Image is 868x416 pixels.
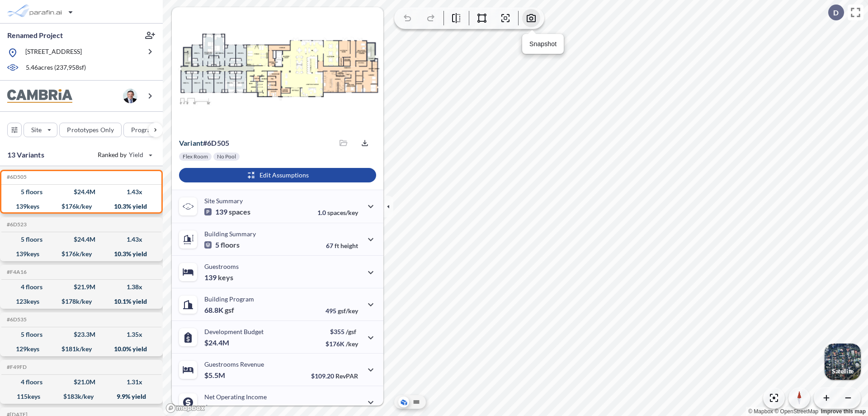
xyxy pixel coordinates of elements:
button: Edit Assumptions [179,168,376,182]
p: Guestrooms [204,263,239,270]
p: Development Budget [204,328,264,335]
button: Aerial View [398,397,409,407]
h5: Click to copy the code [5,364,27,370]
a: OpenStreetMap [774,408,818,415]
a: Mapbox [748,408,773,415]
p: [STREET_ADDRESS] [25,47,82,58]
button: Site [24,123,57,137]
p: Building Program [204,295,254,303]
p: 495 [325,307,358,315]
button: Switcher ImageSatellite [825,344,861,380]
button: Program [123,123,172,137]
img: BrandImage [7,89,72,103]
p: 67 [326,242,358,249]
p: # 6d505 [179,139,229,148]
span: /gsf [346,328,356,335]
p: 68.8K [204,306,234,315]
h5: Click to copy the code [5,221,27,228]
p: Flex Room [183,153,208,160]
p: 5.46 acres ( 237,958 sf) [26,63,86,73]
span: gsf [225,306,234,315]
span: margin [338,405,358,412]
h5: Click to copy the code [5,174,27,180]
p: Guestrooms Revenue [204,360,264,368]
p: Program [131,125,156,134]
button: Ranked by Yield [90,148,158,162]
span: Yield [129,150,144,159]
p: No Pool [217,153,236,160]
span: RevPAR [335,372,358,380]
p: $24.4M [204,338,231,347]
p: Site [31,125,42,134]
h5: Click to copy the code [5,316,27,323]
span: spaces/key [327,209,358,216]
button: Prototypes Only [59,123,122,137]
p: $109.20 [311,372,358,380]
p: 13 Variants [7,149,44,160]
p: $176K [325,340,358,348]
span: /key [346,340,358,348]
span: spaces [229,207,250,216]
p: D [833,9,839,17]
a: Improve this map [821,408,866,415]
span: floors [221,240,240,249]
img: user logo [123,89,137,103]
a: Mapbox homepage [165,403,205,413]
h5: Click to copy the code [5,269,27,275]
p: $2.5M [204,403,226,412]
span: ft [335,242,339,249]
span: height [340,242,358,249]
p: 139 [204,273,233,282]
p: Building Summary [204,230,256,238]
span: Variant [179,139,203,147]
p: Site Summary [204,197,243,205]
span: keys [218,273,233,282]
p: 139 [204,207,250,216]
p: 45.0% [320,405,358,412]
p: $355 [325,328,358,335]
p: 1.0 [317,209,358,216]
button: Site Plan [411,397,422,407]
span: gsf/key [338,307,358,315]
p: Net Operating Income [204,393,267,401]
p: Edit Assumptions [259,171,309,180]
img: Switcher Image [825,344,861,380]
p: Satellite [832,368,854,375]
p: 5 [204,240,240,249]
p: Prototypes Only [67,125,114,134]
p: $5.5M [204,371,226,380]
p: Renamed Project [7,30,63,40]
p: Snapshot [529,39,557,49]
